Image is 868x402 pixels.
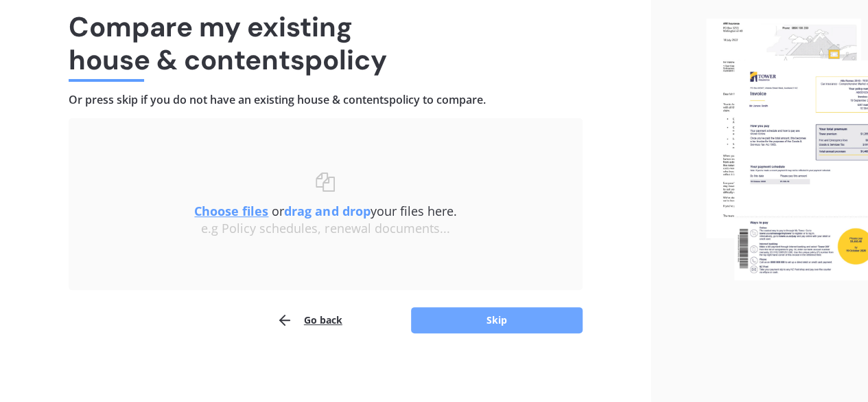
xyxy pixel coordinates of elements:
[194,203,268,219] u: Choose files
[706,19,868,280] img: files.webp
[69,93,583,107] h4: Or press skip if you do not have an existing house & contents policy to compare.
[411,307,583,333] button: Skip
[194,203,456,219] span: or your files here.
[69,10,583,76] h1: Compare my existing house & contents policy
[284,203,370,219] b: drag and drop
[96,221,555,236] div: e.g Policy schedules, renewal documents...
[277,306,342,334] button: Go back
